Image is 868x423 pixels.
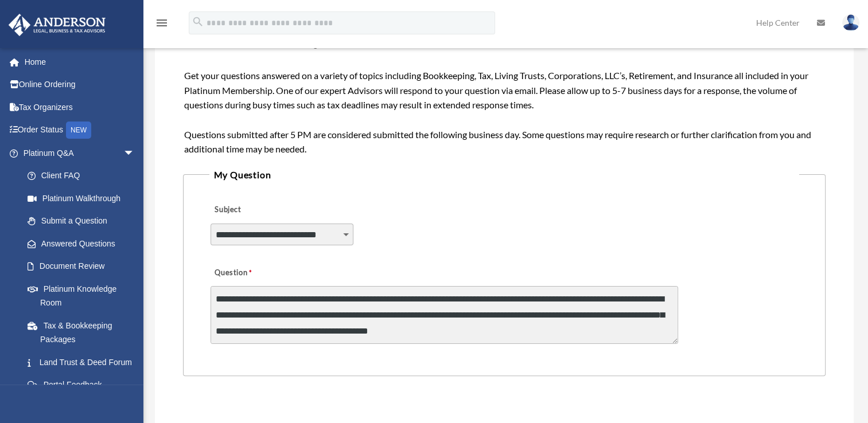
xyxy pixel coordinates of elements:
[211,202,320,218] label: Subject
[155,16,169,30] i: menu
[16,255,152,278] a: Document Review
[16,277,152,314] a: Platinum Knowledge Room
[123,142,146,165] span: arrow_drop_down
[16,314,152,351] a: Tax & Bookkeeping Packages
[184,32,364,49] span: Submit a Platinum Question
[209,167,800,183] legend: My Question
[8,119,152,142] a: Order StatusNEW
[16,164,152,187] a: Client FAQ
[66,122,91,139] div: NEW
[16,210,146,233] a: Submit a Question
[842,14,859,31] img: User Pic
[16,232,152,255] a: Answered Questions
[16,374,152,397] a: Portal Feedback
[192,15,204,28] i: search
[8,142,152,164] a: Platinum Q&Aarrow_drop_down
[8,50,152,73] a: Home
[5,14,109,36] img: Anderson Advisors Platinum Portal
[155,20,169,30] a: menu
[8,96,152,119] a: Tax Organizers
[16,187,152,210] a: Platinum Walkthrough
[8,73,152,96] a: Online Ordering
[211,265,299,281] label: Question
[16,351,152,374] a: Land Trust & Deed Forum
